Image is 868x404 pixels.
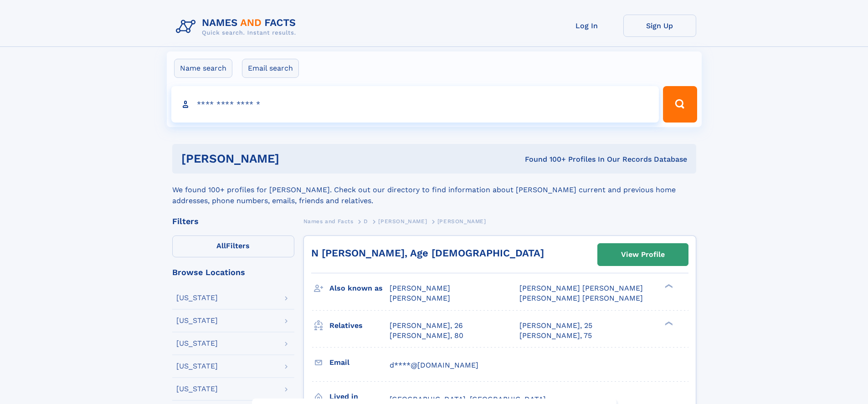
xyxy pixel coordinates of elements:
a: [PERSON_NAME], 80 [390,331,463,341]
div: [US_STATE] [176,294,218,302]
span: [PERSON_NAME] [390,294,450,302]
span: All [216,241,226,250]
h3: Email [329,355,390,370]
div: ❯ [663,283,673,289]
input: search input [171,86,659,123]
span: [PERSON_NAME] [390,284,450,292]
h3: Also known as [329,281,390,296]
label: Email search [242,59,299,78]
span: [GEOGRAPHIC_DATA], [GEOGRAPHIC_DATA] [390,395,546,404]
div: Found 100+ Profiles In Our Records Database [402,154,687,164]
a: [PERSON_NAME], 25 [519,321,592,331]
a: [PERSON_NAME], 75 [519,331,592,341]
a: Names and Facts [303,215,354,227]
div: We found 100+ profiles for [PERSON_NAME]. Check out our directory to find information about [PERS... [172,174,696,206]
span: D [364,218,368,225]
a: View Profile [598,244,688,266]
h3: Relatives [329,318,390,333]
div: Filters [172,217,294,225]
span: [PERSON_NAME] [378,218,427,225]
div: [US_STATE] [176,385,218,393]
img: Logo Names and Facts [172,15,303,39]
a: [PERSON_NAME], 26 [390,321,463,331]
h1: [PERSON_NAME] [181,153,402,164]
a: N [PERSON_NAME], Age [DEMOGRAPHIC_DATA] [311,247,544,259]
a: D [364,215,368,227]
span: [PERSON_NAME] [PERSON_NAME] [519,284,643,292]
label: Name search [174,59,232,78]
label: Filters [172,235,294,257]
a: Log In [550,15,623,37]
div: View Profile [621,244,665,265]
div: Browse Locations [172,268,294,276]
div: [US_STATE] [176,363,218,370]
div: [US_STATE] [176,340,218,347]
div: ❯ [663,320,673,326]
span: [PERSON_NAME] [437,218,486,225]
span: [PERSON_NAME] [PERSON_NAME] [519,294,643,302]
div: [US_STATE] [176,317,218,324]
button: Search Button [663,86,697,123]
a: Sign Up [623,15,696,37]
a: [PERSON_NAME] [378,215,427,227]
